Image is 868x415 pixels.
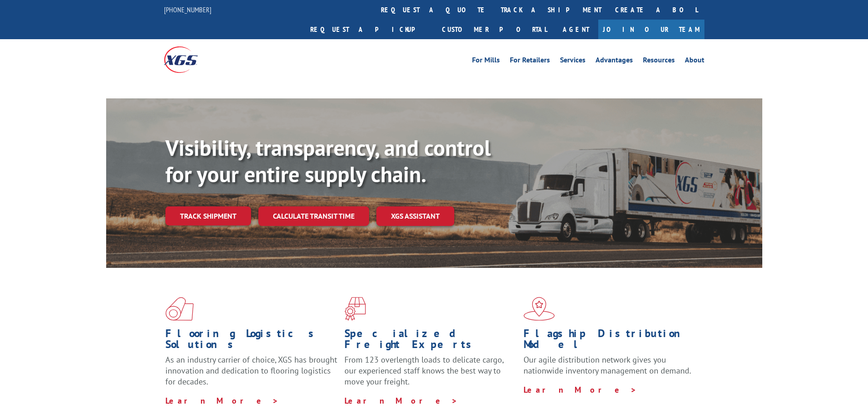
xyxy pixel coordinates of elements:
[344,328,517,354] h1: Specialized Freight Experts
[472,56,500,67] a: For Mills
[303,20,435,39] a: Request a pickup
[554,20,598,39] a: Agent
[524,328,696,354] h1: Flagship Distribution Model
[164,5,211,14] a: [PHONE_NUMBER]
[685,56,704,67] a: About
[165,133,491,188] b: Visibility, transparency, and control for your entire supply chain.
[165,395,279,406] a: Learn More >
[165,297,194,321] img: xgs-icon-total-supply-chain-intelligence-red
[643,56,675,67] a: Resources
[596,56,633,67] a: Advantages
[344,297,366,321] img: xgs-icon-focused-on-flooring-red
[344,354,517,395] p: From 123 overlength loads to delicate cargo, our experienced staff knows the best way to move you...
[165,354,337,387] span: As an industry carrier of choice, XGS has brought innovation and dedication to flooring logistics...
[598,20,704,39] a: Join Our Team
[435,20,554,39] a: Customer Portal
[524,354,691,376] span: Our agile distribution network gives you nationwide inventory management on demand.
[524,384,637,395] a: Learn More >
[344,395,458,406] a: Learn More >
[524,297,555,321] img: xgs-icon-flagship-distribution-model-red
[376,206,454,226] a: XGS ASSISTANT
[165,206,251,225] a: Track shipment
[510,56,550,67] a: For Retailers
[165,328,338,354] h1: Flooring Logistics Solutions
[560,56,586,67] a: Services
[258,206,369,226] a: Calculate transit time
